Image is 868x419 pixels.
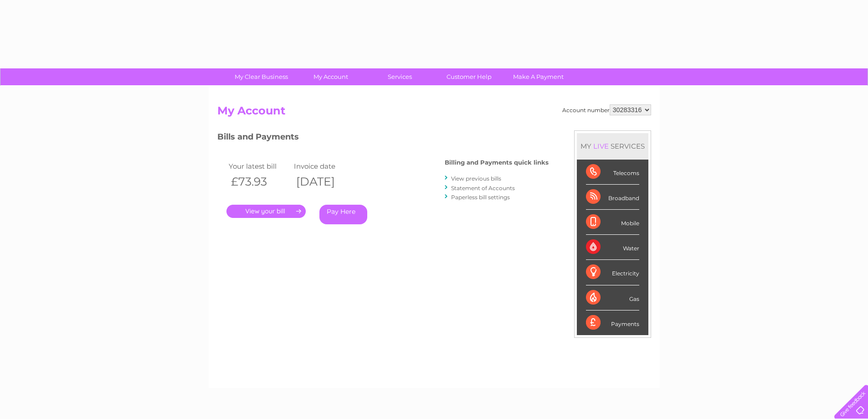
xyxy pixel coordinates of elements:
div: Broadband [586,185,639,210]
a: Services [362,68,437,85]
a: My Account [293,68,368,85]
a: Customer Help [431,68,507,85]
td: Your latest bill [226,160,292,172]
div: Telecoms [586,160,639,185]
a: . [226,205,306,218]
div: MY SERVICES [577,133,648,159]
a: Make A Payment [501,68,576,85]
h4: Billing and Payments quick links [445,159,549,166]
td: Invoice date [292,160,357,172]
h3: Bills and Payments [217,130,549,146]
div: Payments [586,310,639,335]
a: My Clear Business [224,68,299,85]
th: £73.93 [226,172,292,191]
th: [DATE] [292,172,357,191]
a: Pay Here [319,205,367,224]
div: LIVE [591,142,611,150]
a: Statement of Accounts [451,185,515,191]
a: View previous bills [451,175,501,182]
div: Electricity [586,260,639,285]
div: Mobile [586,210,639,235]
h2: My Account [217,104,651,122]
a: Paperless bill settings [451,194,510,201]
div: Gas [586,285,639,310]
div: Account number [562,104,651,115]
div: Water [586,235,639,260]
